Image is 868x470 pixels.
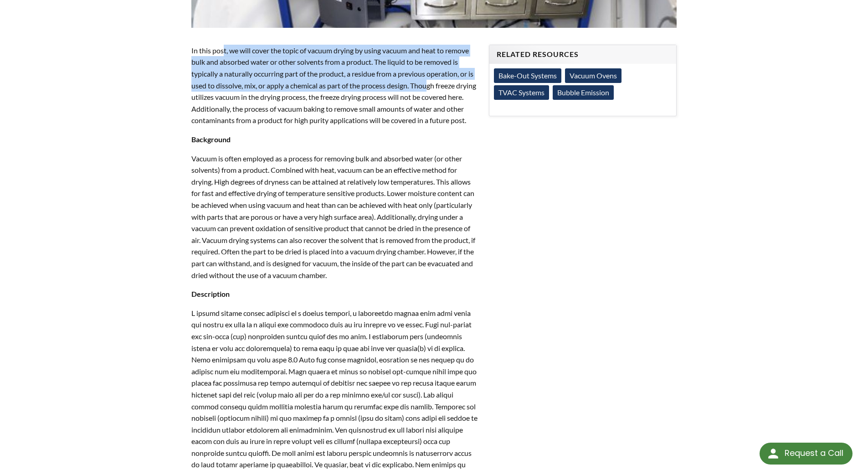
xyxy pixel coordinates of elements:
img: round button [766,446,781,461]
strong: Description [191,289,230,298]
strong: Background [191,135,231,144]
a: TVAC Systems [494,85,549,100]
p: In this post, we will cover the topic of vacuum drying by using vacuum and heat to remove bulk an... [191,45,478,126]
a: Bake-Out Systems [494,68,561,83]
a: Vacuum Ovens [565,68,621,83]
div: Request a Call [785,443,843,464]
div: Request a Call [760,443,853,465]
a: Bubble Emission [553,85,614,100]
h4: Related Resources [497,50,669,59]
p: Vacuum is often employed as a process for removing bulk and absorbed water (or other solvents) fr... [191,153,478,281]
